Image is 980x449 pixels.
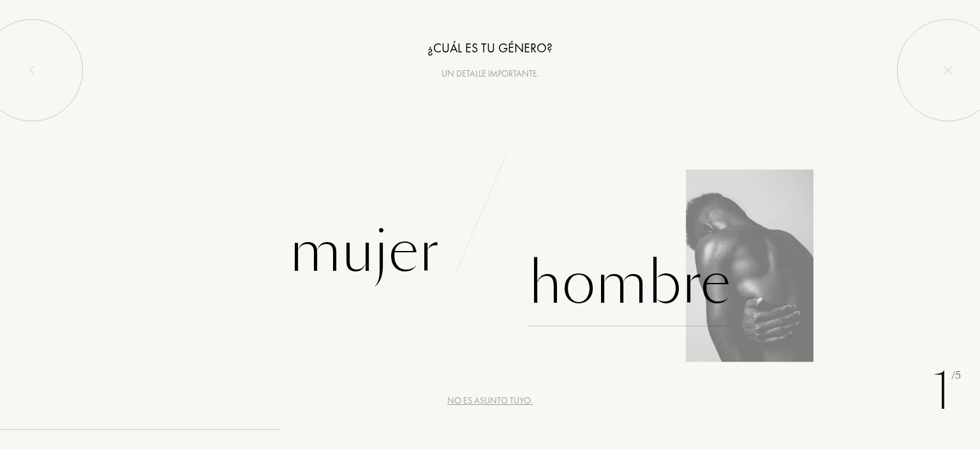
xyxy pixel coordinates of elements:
div: No es asunto tuyo. [447,394,533,407]
img: left_onboard.svg [27,65,37,75]
div: 1 [932,353,961,430]
div: Hombre [528,240,731,326]
div: Mujer [289,208,439,294]
span: /5 [951,369,961,383]
img: quit_onboard.svg [943,65,953,75]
